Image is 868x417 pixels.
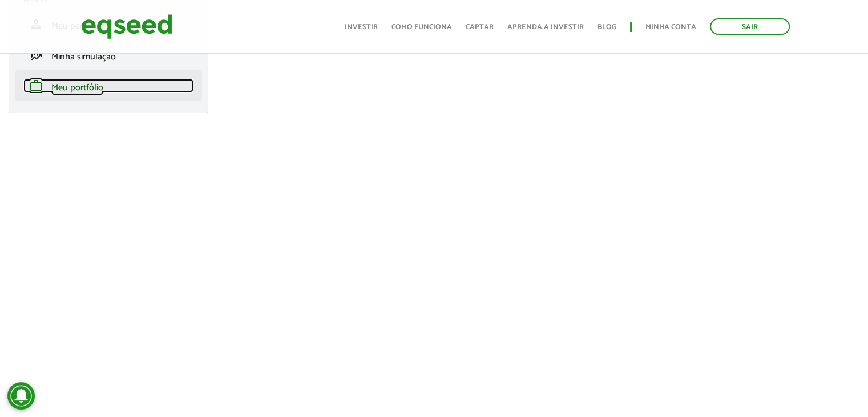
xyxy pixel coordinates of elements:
a: finance_modeMinha simulação [23,48,193,62]
a: Minha conta [645,23,696,31]
a: Investir [345,23,378,31]
a: Como funciona [391,23,452,31]
span: Meu portfólio [51,80,103,95]
li: Minha simulação [15,39,202,70]
span: Minha simulação [51,49,116,65]
a: workMeu portfólio [23,79,193,93]
a: Captar [466,23,494,31]
span: finance_mode [29,48,43,62]
a: Sair [710,18,790,35]
a: Blog [597,23,616,31]
img: EqSeed [81,11,172,42]
a: Aprenda a investir [507,23,584,31]
li: Meu portfólio [15,70,202,101]
span: work [29,79,43,93]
